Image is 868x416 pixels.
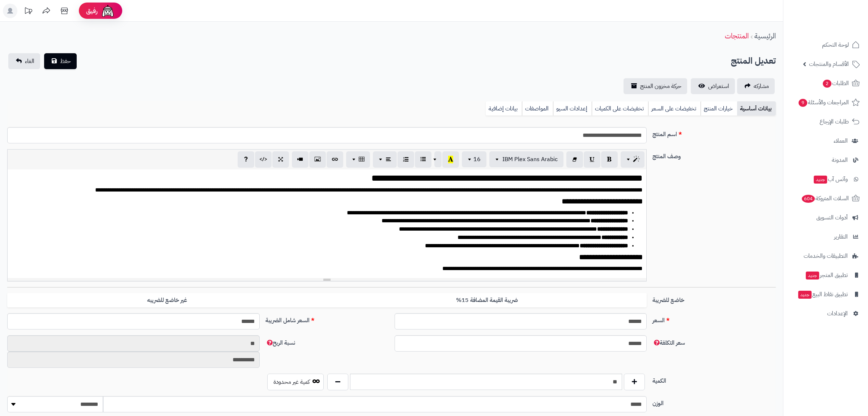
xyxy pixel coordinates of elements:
a: استعراض [691,78,735,94]
a: الإعدادات [788,305,864,322]
span: جديد [806,272,819,280]
a: التقارير [788,228,864,245]
span: IBM Plex Sans Arabic [502,155,558,164]
a: بيانات إضافية [486,101,522,116]
a: لوحة التحكم [788,36,864,54]
a: وآتس آبجديد [788,171,864,188]
a: المنتجات [725,30,749,41]
span: الأقسام والمنتجات [809,59,849,69]
a: تطبيق نقاط البيعجديد [788,286,864,303]
span: أدوات التسويق [816,213,848,223]
label: ضريبة القيمة المضافة 15% [327,293,647,308]
a: مشاركه [737,78,775,94]
a: طلبات الإرجاع [788,113,864,130]
a: إعدادات السيو [553,101,592,116]
span: استعراض [708,82,729,91]
span: الغاء [25,57,34,66]
button: 16 [462,151,486,167]
a: تطبيق المتجرجديد [788,266,864,284]
a: السلات المتروكة604 [788,190,864,207]
a: المراجعات والأسئلة9 [788,94,864,111]
label: اسم المنتج [650,127,779,139]
a: خيارات المنتج [701,101,737,116]
span: تطبيق المتجر [805,270,848,280]
a: تخفيضات على السعر [648,101,701,116]
span: نسبة الربح [265,339,295,347]
h2: تعديل المنتج [731,54,776,68]
span: طلبات الإرجاع [820,117,849,127]
span: 16 [473,155,481,164]
span: سعر التكلفة [652,339,685,347]
span: لوحة التحكم [822,40,849,50]
label: السعر شامل الضريبة [263,313,392,325]
span: 2 [823,80,831,88]
label: وصف المنتج [650,149,779,161]
span: المراجعات والأسئلة [798,97,849,108]
span: التطبيقات والخدمات [804,251,848,261]
span: جديد [814,176,827,184]
span: 604 [802,195,815,203]
span: العملاء [834,136,848,146]
button: IBM Plex Sans Arabic [489,151,563,167]
label: السعر [650,313,779,325]
span: السلات المتروكة [801,193,849,203]
a: تخفيضات على الكميات [592,101,648,116]
span: حركة مخزون المنتج [640,82,681,91]
a: حركة مخزون المنتج [624,78,687,94]
span: 9 [799,99,807,107]
span: مشاركه [754,82,769,91]
span: تطبيق نقاط البيع [797,289,848,299]
span: رفيق [86,7,98,15]
a: تحديثات المنصة [19,4,37,20]
label: الكمية [650,374,779,385]
span: الطلبات [822,78,849,88]
a: الغاء [8,53,40,69]
span: المدونة [832,155,848,165]
a: أدوات التسويق [788,209,864,226]
label: غير خاضع للضريبه [7,293,327,308]
span: جديد [798,291,812,299]
a: بيانات أساسية [737,101,776,116]
img: ai-face.png [101,4,115,18]
span: التقارير [834,232,848,242]
span: حفظ [60,57,71,66]
label: الوزن [650,396,779,408]
a: الطلبات2 [788,75,864,92]
a: التطبيقات والخدمات [788,247,864,265]
a: العملاء [788,132,864,150]
a: الرئيسية [754,30,776,41]
span: وآتس آب [813,174,848,184]
a: المواصفات [522,101,553,116]
button: حفظ [44,53,77,69]
label: خاضع للضريبة [650,293,779,304]
span: الإعدادات [827,308,848,319]
a: المدونة [788,151,864,169]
